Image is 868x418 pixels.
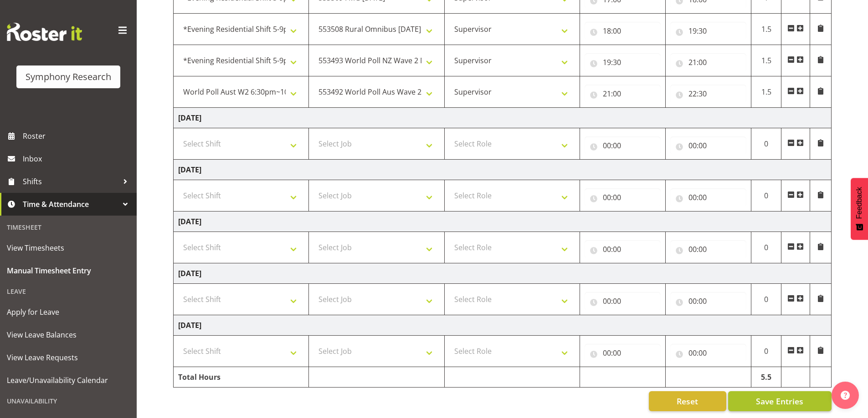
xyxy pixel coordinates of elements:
td: 0 [751,180,781,212]
td: 5.5 [751,367,781,388]
td: [DATE] [174,108,832,128]
button: Reset [649,391,726,411]
div: Unavailability [2,392,134,410]
input: Click to select... [670,292,746,310]
a: Leave/Unavailability Calendar [2,369,134,392]
div: Symphony Research [26,70,111,84]
td: [DATE] [174,212,832,232]
div: Leave [2,282,134,301]
a: View Timesheets [2,237,134,259]
input: Click to select... [670,188,746,206]
input: Click to select... [585,85,661,103]
input: Click to select... [670,344,746,362]
span: Save Entries [756,395,803,407]
button: Feedback - Show survey [851,178,868,240]
td: 1.5 [751,14,781,45]
td: [DATE] [174,315,832,336]
input: Click to select... [670,53,746,71]
img: help-xxl-2.png [841,391,850,400]
span: View Leave Balances [7,328,130,342]
td: 1.5 [751,45,781,76]
td: [DATE] [174,263,832,284]
td: [DATE] [174,160,832,180]
a: View Leave Requests [2,346,134,369]
td: 1.5 [751,76,781,108]
input: Click to select... [585,136,661,155]
span: Leave/Unavailability Calendar [7,373,130,387]
span: Apply for Leave [7,305,130,319]
input: Click to select... [585,53,661,71]
input: Click to select... [585,240,661,258]
span: Manual Timesheet Entry [7,264,130,277]
a: Manual Timesheet Entry [2,259,134,282]
button: Save Entries [728,391,832,411]
span: View Leave Requests [7,351,130,364]
span: Time & Attendance [23,197,118,211]
a: Apply for Leave [2,301,134,323]
a: View Leave Balances [2,323,134,346]
td: 0 [751,336,781,367]
td: 0 [751,232,781,263]
span: Shifts [23,175,118,188]
span: View Timesheets [7,241,130,255]
input: Click to select... [585,188,661,206]
div: Timesheet [2,218,134,237]
input: Click to select... [670,136,746,155]
input: Click to select... [585,22,661,40]
span: Reset [677,395,698,407]
input: Click to select... [670,240,746,258]
td: Total Hours [174,367,309,388]
span: Feedback [855,187,863,219]
td: 0 [751,284,781,315]
input: Click to select... [585,344,661,362]
input: Click to select... [670,22,746,40]
span: Inbox [23,152,132,166]
img: Rosterit website logo [7,23,82,41]
td: 0 [751,128,781,160]
span: Roster [23,129,132,143]
input: Click to select... [670,85,746,103]
input: Click to select... [585,292,661,310]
